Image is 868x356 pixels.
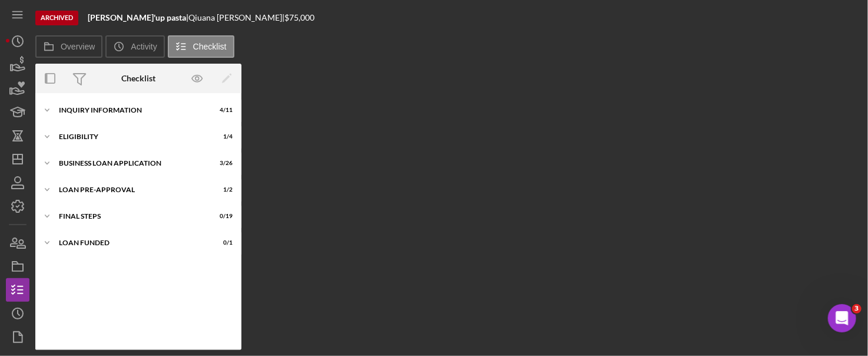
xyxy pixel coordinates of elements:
label: Activity [131,42,157,51]
iframe: Intercom live chat [828,304,856,332]
div: LOAN FUNDED [59,239,203,246]
span: 3 [852,304,862,314]
label: Checklist [193,42,227,51]
div: 0 / 1 [211,239,233,246]
div: ELIGIBILITY [59,133,203,140]
div: INQUIRY INFORMATION [59,107,203,114]
button: Activity [105,35,164,58]
div: 0 / 19 [211,213,233,220]
div: FINAL STEPS [59,213,203,220]
div: Archived [35,11,78,25]
div: 3 / 26 [211,160,233,167]
div: BUSINESS LOAN APPLICATION [59,160,203,167]
div: LOAN PRE-APPROVAL [59,186,203,193]
label: Overview [61,42,95,51]
div: Checklist [121,74,155,83]
div: Qiuana [PERSON_NAME] | [188,13,284,22]
div: 1 / 4 [211,133,233,140]
div: | [88,13,188,22]
span: $75,000 [284,12,314,22]
div: 1 / 2 [211,186,233,193]
div: 4 / 11 [211,107,233,114]
button: Overview [35,35,102,58]
b: [PERSON_NAME]'up pasta [88,12,186,22]
button: Checklist [168,35,234,58]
